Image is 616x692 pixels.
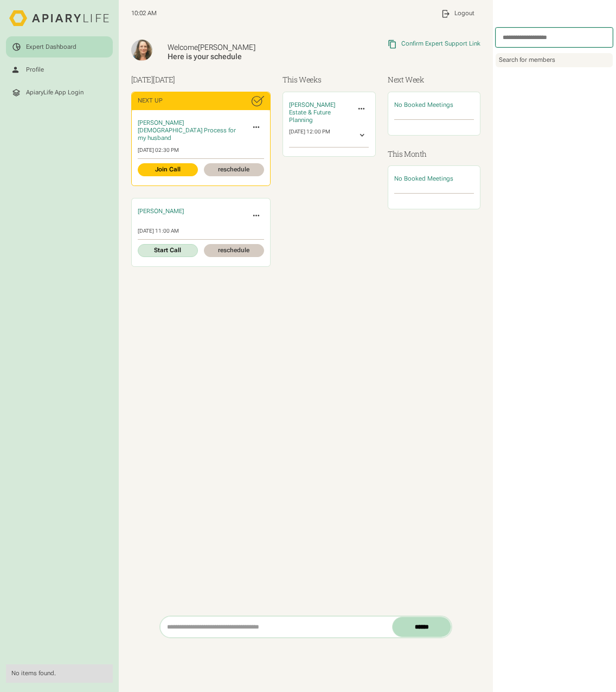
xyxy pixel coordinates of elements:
h3: This Weeks [283,74,375,85]
div: [DATE] 11:00 AM [138,228,264,234]
div: Logout [454,10,474,17]
div: Confirm Expert Support Link [401,40,480,48]
div: [DATE] 12:00 PM [289,129,330,142]
h3: This Month [388,148,480,159]
a: Profile [6,59,113,80]
div: Search for members [496,53,613,67]
div: Profile [26,66,44,74]
div: ApiaryLife App Login [26,89,84,97]
span: [PERSON_NAME] [138,208,184,215]
a: reschedule [204,163,264,176]
a: Start Call [138,244,198,257]
h3: Next Week [388,74,480,85]
span: [PERSON_NAME] [289,101,335,108]
div: No items found. [11,670,107,677]
span: No Booked Meetings [394,101,453,108]
a: Logout [435,3,481,24]
span: 10:02 AM [131,10,157,17]
div: [DATE] 02:30 PM [138,147,264,153]
span: Estate & Future Planning [289,109,331,124]
a: Expert Dashboard [6,36,113,57]
h3: [DATE] [131,74,271,85]
span: [DEMOGRAPHIC_DATA] Process for my husband [138,127,236,142]
a: Join Call [138,163,198,176]
div: Next Up [138,97,163,105]
a: ApiaryLife App Login [6,82,113,103]
div: Here is your schedule [168,52,323,62]
span: [PERSON_NAME] [198,43,255,52]
span: No Booked Meetings [394,175,453,182]
span: [PERSON_NAME] [138,119,184,126]
div: Welcome [168,43,323,53]
span: [DATE] [153,74,175,85]
div: Expert Dashboard [26,43,76,51]
a: reschedule [204,244,264,257]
